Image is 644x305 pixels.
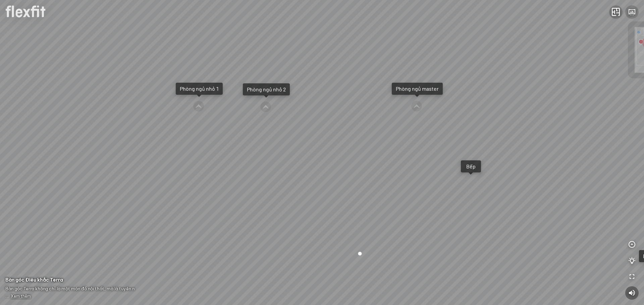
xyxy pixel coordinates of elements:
[465,163,477,170] div: Bếp
[5,5,46,18] img: logo
[247,86,286,93] div: Phòng ngủ nhỏ 2
[11,294,31,299] span: Xem thêm
[5,293,31,299] span: ...
[180,85,219,92] div: Phòng ngủ nhỏ 1
[396,85,439,92] div: Phòng ngủ master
